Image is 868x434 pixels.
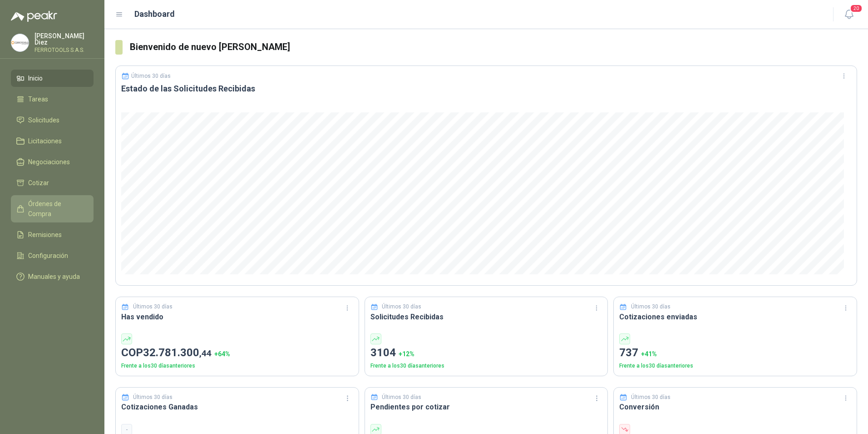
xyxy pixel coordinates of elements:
[11,34,29,51] img: Company Logo
[841,6,857,23] button: 20
[619,362,851,370] p: Frente a los 30 días anteriores
[28,136,62,146] span: Licitaciones
[28,115,59,125] span: Solicitudes
[11,226,94,243] a: Remisiones
[11,153,94,171] a: Negociaciones
[121,362,353,370] p: Frente a los 30 días anteriores
[35,47,94,53] p: FERROTOOLS S.A.S.
[11,268,94,285] a: Manuales y ayuda
[134,8,175,20] h1: Dashboard
[619,344,851,362] p: 737
[28,94,48,104] span: Tareas
[11,11,57,22] img: Logo peakr
[121,83,851,94] h3: Estado de las Solicitudes Recibidas
[370,344,602,362] p: 3104
[641,350,657,358] span: + 41 %
[28,157,70,167] span: Negociaciones
[382,303,421,311] p: Últimos 30 días
[11,70,94,87] a: Inicio
[131,73,171,79] p: Últimos 30 días
[370,362,602,370] p: Frente a los 30 días anteriores
[133,393,173,402] p: Últimos 30 días
[619,311,851,323] h3: Cotizaciones enviadas
[130,40,857,54] h3: Bienvenido de nuevo [PERSON_NAME]
[631,303,671,311] p: Últimos 30 días
[28,272,80,282] span: Manuales y ayuda
[399,350,414,358] span: + 12 %
[199,348,212,358] span: ,44
[382,393,421,402] p: Últimos 30 días
[11,174,94,192] a: Cotizar
[631,393,671,402] p: Últimos 30 días
[370,311,602,323] h3: Solicitudes Recibidas
[143,346,212,359] span: 32.781.300
[11,91,94,108] a: Tareas
[11,132,94,150] a: Licitaciones
[11,247,94,264] a: Configuración
[619,401,851,413] h3: Conversión
[121,401,353,413] h3: Cotizaciones Ganadas
[28,251,68,261] span: Configuración
[11,111,94,129] a: Solicitudes
[28,230,62,240] span: Remisiones
[35,33,94,45] p: [PERSON_NAME] Diez
[28,178,49,188] span: Cotizar
[28,199,85,219] span: Órdenes de Compra
[121,344,353,362] p: COP
[11,195,94,222] a: Órdenes de Compra
[133,303,173,311] p: Últimos 30 días
[121,311,353,323] h3: Has vendido
[850,4,863,13] span: 20
[214,350,230,358] span: + 64 %
[28,73,43,83] span: Inicio
[370,401,602,413] h3: Pendientes por cotizar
